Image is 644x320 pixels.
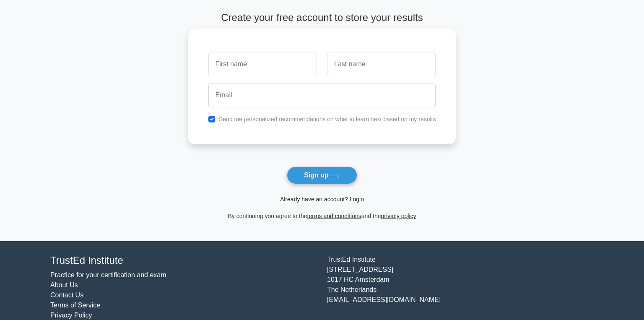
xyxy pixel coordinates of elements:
[280,196,364,203] a: Already have an account? Login
[50,271,166,278] a: Practice for your certification and exam
[50,255,317,267] h4: TrustEd Institute
[208,83,436,107] input: Email
[50,302,100,309] a: Terms of Service
[50,281,78,289] a: About Us
[381,213,416,219] a: privacy policy
[188,12,456,24] h4: Create your free account to store your results
[183,211,461,221] div: By continuing you agree to the and the
[50,291,83,299] a: Contact Us
[287,167,357,184] button: Sign up
[208,52,317,76] input: First name
[50,312,92,319] a: Privacy Policy
[307,213,361,219] a: terms and conditions
[327,52,436,76] input: Last name
[219,116,436,122] label: Send me personalized recommendations on what to learn next based on my results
